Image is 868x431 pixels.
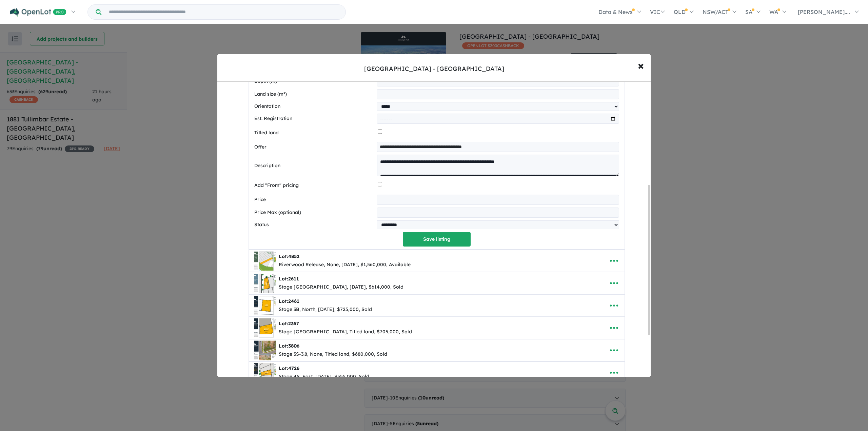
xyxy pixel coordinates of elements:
[254,115,374,123] label: Est. Registration
[279,276,299,282] b: Lot:
[254,129,375,137] label: Titled land
[279,328,412,336] div: Stage [GEOGRAPHIC_DATA], Titled land, $705,000, Sold
[288,298,299,304] span: 2461
[254,162,374,170] label: Description
[279,365,299,371] b: Lot:
[254,317,276,339] img: Menangle%20Park%20Estate%20-%20Menangle%20Park%20-%20Lot%202357___1754455193.jpg
[364,64,504,73] div: [GEOGRAPHIC_DATA] - [GEOGRAPHIC_DATA]
[279,253,299,259] b: Lot:
[10,8,66,17] img: Openlot PRO Logo White
[103,5,344,19] input: Try estate name, suburb, builder or developer
[288,365,299,371] span: 4726
[254,362,276,384] img: Menangle%20Park%20Estate%20-%20Menangle%20Park%20-%20Lot%204726___1741581606.jpg
[279,373,369,381] div: Stage 4S, East, [DATE], $555,000, Sold
[254,196,374,204] label: Price
[254,181,375,190] label: Add "From" pricing
[254,143,374,151] label: Offer
[288,276,299,282] span: 2611
[254,102,374,111] label: Orientation
[279,283,403,291] div: Stage [GEOGRAPHIC_DATA], [DATE], $614,000, Sold
[254,272,276,294] img: Menangle%20Park%20Estate%20-%20Menangle%20Park%20-%20Lot%202611___1754455192.jpg
[279,320,299,327] b: Lot:
[279,306,372,314] div: Stage 3B, North, [DATE], $725,000, Sold
[288,320,299,327] span: 2357
[254,250,276,272] img: Menangle%20Park%20Estate%20-%20Menangle%20Park%20-%20Lot%204852___1754455193.jpg
[254,295,276,316] img: Menangle%20Park%20Estate%20-%20Menangle%20Park%20-%20Lot%202461___1754455193.jpg
[798,8,850,15] span: [PERSON_NAME]....
[254,221,374,229] label: Status
[279,343,299,349] b: Lot:
[254,209,374,217] label: Price Max (optional)
[288,253,299,259] span: 4852
[279,350,387,358] div: Stage 3S-3.8, None, Titled land, $680,000, Sold
[279,298,299,304] b: Lot:
[403,232,471,247] button: Save listing
[638,58,644,73] span: ×
[254,339,276,361] img: Menangle%20Park%20Estate%20-%20Menangle%20Park%20-%20Lot%203806___1741582343.jpg
[279,261,411,269] div: Riverwood Release, None, [DATE], $1,560,000, Available
[288,343,299,349] span: 3806
[254,90,374,98] label: Land size (m²)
